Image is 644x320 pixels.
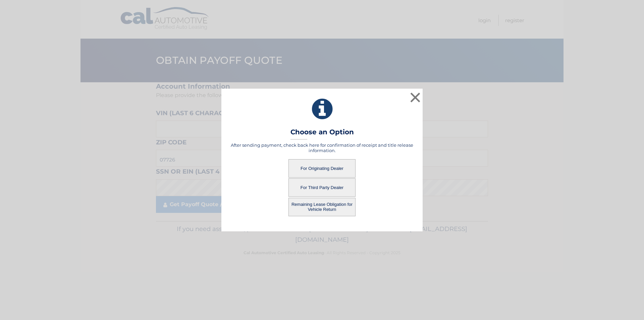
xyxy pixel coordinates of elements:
[409,91,422,104] button: ×
[288,178,356,197] button: For Third Party Dealer
[290,128,354,140] h3: Choose an Option
[230,142,414,153] h5: After sending payment, check back here for confirmation of receipt and title release information.
[288,198,356,216] button: Remaining Lease Obligation for Vehicle Return
[288,159,356,178] button: For Originating Dealer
